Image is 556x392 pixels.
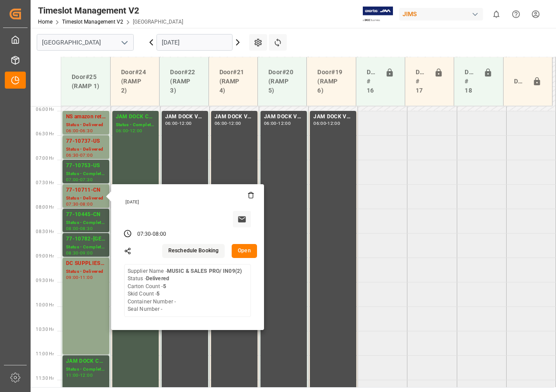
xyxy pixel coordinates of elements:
div: 08:00 [153,230,167,238]
div: 12:00 [179,121,192,125]
div: Status - Completed [66,366,106,373]
span: 10:00 Hr [36,303,54,307]
div: Status - Completed [66,170,106,178]
div: JAM DOCK VOLUME CONTROL [264,113,303,121]
button: JIMS [399,6,486,22]
div: 06:00 [66,129,79,133]
div: 08:30 [80,227,93,230]
div: 12:00 [278,121,291,125]
div: Door#22 (RAMP 3) [167,64,201,99]
div: 77-10782-[GEOGRAPHIC_DATA] [66,235,106,244]
div: DC SUPPLIES / [PERSON_NAME] [66,259,106,268]
div: Door#24 (RAMP 2) [118,64,152,99]
div: Doors # 17 [412,64,431,99]
div: - [79,202,80,206]
div: JAM DOCK VOLUME CONTROL [215,113,254,121]
div: Timeslot Management V2 [38,4,183,17]
div: 11:00 [80,275,93,279]
div: - [227,121,229,125]
span: 11:00 Hr [36,351,54,356]
div: 07:30 [80,178,93,182]
a: Home [38,19,52,25]
div: - [79,373,80,377]
img: Exertis%20JAM%20-%20Email%20Logo.jpg_1722504956.jpg [363,7,393,22]
div: 07:30 [66,202,79,206]
span: 07:30 Hr [36,180,54,185]
div: 77-10753-US [66,162,106,170]
div: 06:00 [215,121,227,125]
div: Status - Delivered [66,146,106,153]
div: 06:00 [165,121,178,125]
div: 08:00 [80,202,93,206]
div: 77-10711-CN [66,186,106,195]
span: 08:30 Hr [36,229,54,234]
div: - [326,121,327,125]
div: JAM DOCK CONTROL [116,113,155,121]
button: Help Center [506,4,526,24]
b: 5 [163,283,166,289]
button: open menu [118,36,131,49]
span: 09:30 Hr [36,278,54,283]
div: Doors # 18 [461,64,480,99]
div: 12:00 [80,373,93,377]
div: 08:30 [66,251,79,255]
b: Delivered [146,275,169,282]
div: Door#19 (RAMP 6) [314,64,348,99]
div: 07:30 [137,230,151,238]
a: Timeslot Management V2 [62,19,123,25]
span: 09:00 Hr [36,254,54,258]
div: 07:00 [80,153,93,157]
div: Doors # 16 [363,64,382,99]
div: NS amazon returns [66,113,106,121]
span: 08:00 Hr [36,205,54,210]
input: DD-MM-YYYY [156,34,233,51]
div: Status - Completed [66,244,106,251]
div: - [79,178,80,182]
div: Status - Delivered [66,195,106,202]
div: - [128,129,129,133]
div: 06:30 [66,153,79,157]
div: 06:30 [80,129,93,133]
div: JAM DOCK CONTROL [66,357,106,366]
div: JAM DOCK VOLUME CONTROL [165,113,205,121]
span: 06:00 Hr [36,107,54,112]
div: 12:00 [130,129,142,133]
div: 77-10445-CN [66,210,106,219]
div: 77-10737-US [66,137,106,146]
div: 08:00 [66,227,79,230]
input: Type to search/select [37,34,134,51]
div: 12:00 [229,121,241,125]
div: Door#20 (RAMP 5) [265,64,299,99]
div: 09:00 [66,275,79,279]
div: Status - Completed [66,219,106,227]
div: 09:00 [80,251,93,255]
div: - [79,275,80,279]
span: 10:30 Hr [36,327,54,332]
b: 5 [156,291,160,297]
div: JAM DOCK VOLUME CONTROL [313,113,353,121]
button: Open [232,244,257,258]
div: 06:00 [313,121,326,125]
div: - [178,121,179,125]
div: - [79,129,80,133]
div: Door#21 (RAMP 4) [216,64,250,99]
div: Status - Completed [116,121,155,129]
div: 12:00 [327,121,340,125]
div: 06:00 [116,129,129,133]
b: MUSIC & SALES PRO/ IN09(2) [167,268,242,274]
div: Door#25 (RAMP 1) [68,69,103,94]
button: show 0 new notifications [486,4,506,24]
div: 07:00 [66,178,79,182]
div: Status - Delivered [66,268,106,275]
div: - [79,251,80,255]
button: Reschedule Booking [162,244,225,258]
div: - [79,227,80,230]
div: - [79,153,80,157]
div: 06:00 [264,121,277,125]
div: [DATE] [122,199,254,205]
span: 11:30 Hr [36,376,54,381]
div: Supplier Name - Status - Carton Count - Skid Count - Container Number - Seal Number - [128,268,242,313]
span: 07:00 Hr [36,156,54,161]
div: - [277,121,278,125]
span: 06:30 Hr [36,131,54,136]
